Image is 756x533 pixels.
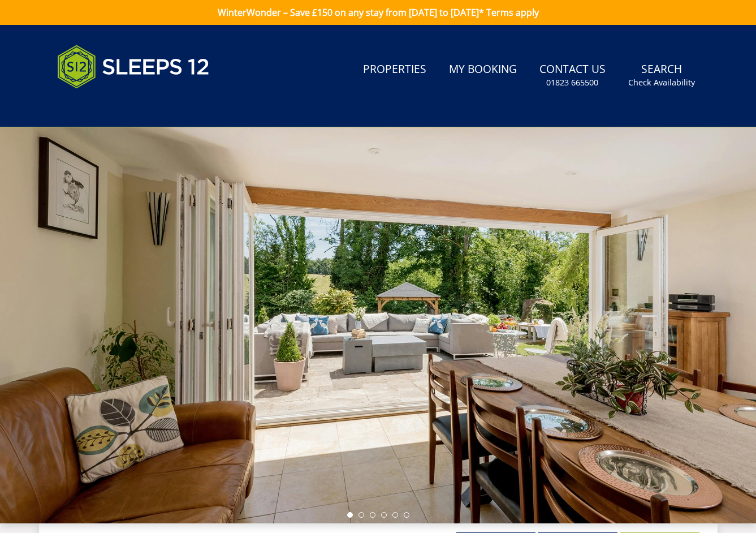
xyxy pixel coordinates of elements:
img: Sleeps 12 [57,38,210,95]
iframe: Customer reviews powered by Trustpilot [51,102,170,111]
a: My Booking [444,57,521,83]
a: Properties [358,57,431,83]
a: SearchCheck Availability [624,57,699,94]
small: Check Availability [628,77,695,88]
a: Contact Us01823 665500 [535,57,610,94]
small: 01823 665500 [546,77,598,88]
